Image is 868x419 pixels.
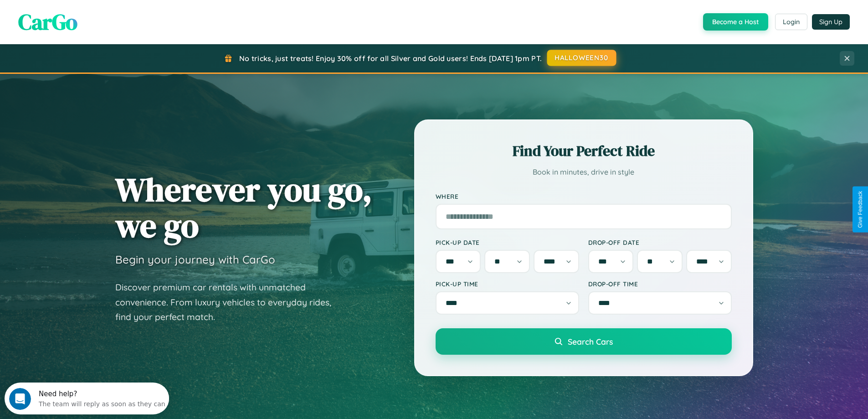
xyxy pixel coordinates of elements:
[34,8,161,15] div: Need help?
[436,141,732,161] h2: Find Your Perfect Ride
[436,280,579,288] label: Pick-up Time
[9,388,31,410] iframe: Intercom live chat
[568,336,613,347] span: Search Cars
[4,4,169,29] div: Open Intercom Messenger
[857,191,863,228] div: Give Feedback
[18,7,77,37] span: CarGo
[436,166,732,179] p: Book in minutes, drive in style
[436,328,732,355] button: Search Cars
[34,15,161,25] div: The team will reply as soon as they can
[588,238,732,246] label: Drop-off Date
[115,171,372,243] h1: Wherever you go, we go
[588,280,732,288] label: Drop-off Time
[775,14,807,30] button: Login
[239,54,542,63] span: No tricks, just treats! Enjoy 30% off for all Silver and Gold users! Ends [DATE] 1pm PT.
[115,253,275,266] h3: Begin your journey with CarGo
[436,238,579,246] label: Pick-up Date
[115,280,343,325] p: Discover premium car rentals with unmatched convenience. From luxury vehicles to everyday rides, ...
[812,14,850,30] button: Sign Up
[703,13,768,31] button: Become a Host
[547,50,616,66] button: HALLOWEEN30
[436,192,732,200] label: Where
[5,383,169,414] iframe: Intercom live chat discovery launcher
